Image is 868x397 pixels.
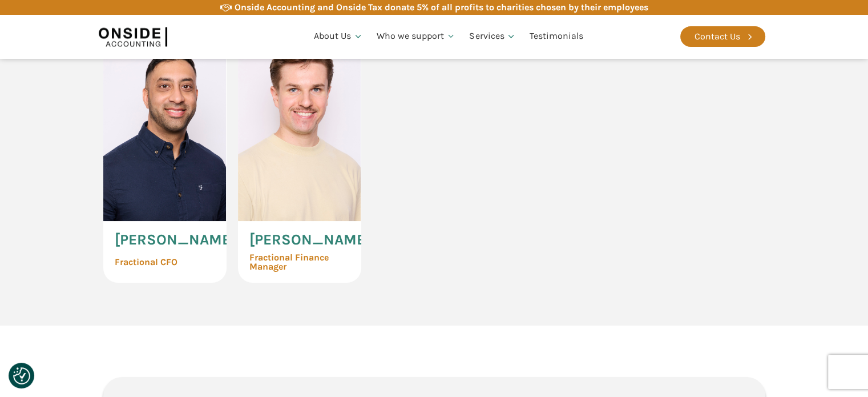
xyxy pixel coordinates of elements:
[115,258,177,267] span: Fractional CFO
[680,26,765,47] a: Contact Us
[462,17,523,56] a: Services
[249,253,350,271] span: Fractional Finance Manager
[523,17,590,56] a: Testimonials
[115,232,236,247] span: [PERSON_NAME]
[695,29,740,44] div: Contact Us
[370,17,463,56] a: Who we support
[13,367,30,384] img: Revisit consent button
[13,367,30,384] button: Consent Preferences
[99,23,167,50] img: Onside Accounting
[307,17,370,56] a: About Us
[249,232,370,247] span: [PERSON_NAME]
